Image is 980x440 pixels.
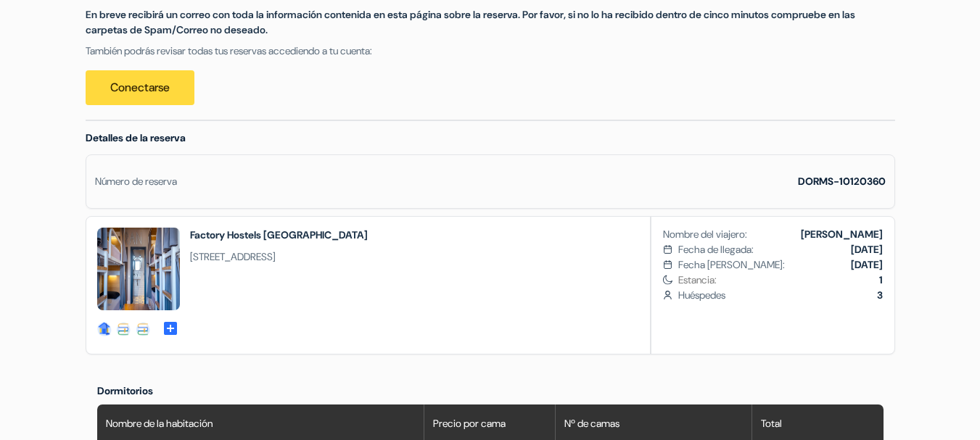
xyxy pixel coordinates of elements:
img: _64967_17382485925636.png [97,228,180,310]
a: add_box [162,319,179,334]
b: [DATE] [851,243,883,256]
span: add_box [162,320,179,334]
b: 1 [879,273,883,286]
span: Fecha [PERSON_NAME]: [678,257,785,273]
b: [DATE] [851,258,883,271]
span: Nombre de la habitación [106,416,213,431]
span: Huéspedes [678,288,882,303]
p: También podrás revisar todas tus reservas accediendo a tu cuenta: [86,43,895,59]
span: Precio por cama [433,416,506,431]
a: Conectarse [86,70,194,105]
span: Dormitorios [97,384,153,397]
span: [STREET_ADDRESS] [190,249,368,265]
span: Estancia: [678,273,882,288]
div: Número de reserva [95,174,177,189]
strong: DORMS-10120360 [798,175,886,188]
b: [PERSON_NAME] [801,228,883,241]
h2: Factory Hostels [GEOGRAPHIC_DATA] [190,228,368,242]
span: Detalles de la reserva [86,131,186,144]
b: 3 [877,289,883,302]
span: Nombre del viajero: [663,227,747,242]
span: Total [761,416,782,431]
span: Fecha de llegada: [678,242,754,257]
p: En breve recibirá un correo con toda la información contenida en esta página sobre la reserva. Po... [86,7,895,38]
span: Nº de camas [564,416,619,431]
